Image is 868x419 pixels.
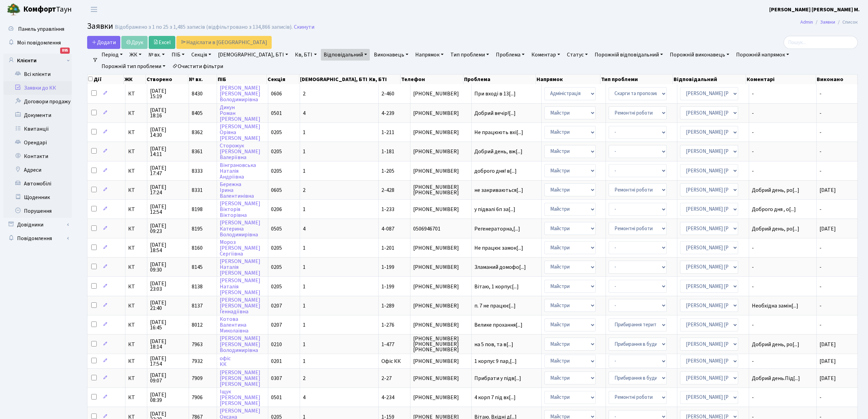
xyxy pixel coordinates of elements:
a: [PERSON_NAME] [PERSON_NAME] М. [769,5,860,14]
span: 1-289 [381,302,394,310]
span: [PHONE_NUMBER] [413,207,469,212]
span: [DATE] 21:40 [150,300,186,311]
b: [PERSON_NAME] [PERSON_NAME] М. [769,6,860,13]
a: [PERSON_NAME][PERSON_NAME]Геннадіївна [220,296,260,315]
span: КТ [128,376,144,381]
span: 0505 [271,225,282,233]
a: Додати [87,36,120,49]
span: Додати [92,39,116,46]
span: [PHONE_NUMBER] [413,284,469,289]
span: - [752,130,814,135]
span: [DATE] 14:11 [150,146,186,157]
span: [PHONE_NUMBER] [413,303,469,309]
span: - [819,109,822,117]
span: - [819,90,822,97]
button: Переключити навігацію [85,4,103,15]
th: [DEMOGRAPHIC_DATA], БТІ [299,75,368,84]
a: Мороз[PERSON_NAME]Сергіївна [220,238,260,258]
a: БережнаIринаВалентинiвна [220,181,254,200]
span: 0501 [271,394,282,401]
th: № вх. [188,75,217,84]
span: КТ [128,284,144,289]
a: Заявки до КК [3,81,72,95]
span: Добрий день, ро[...] [752,186,799,194]
span: [DATE] 23:03 [150,281,186,292]
span: 2-27 [381,375,392,382]
span: 0205 [271,129,282,136]
span: Таун [23,4,72,15]
div: 895 [60,48,70,54]
a: Напрямок [412,49,446,61]
span: КТ [128,358,144,364]
span: КТ [128,245,144,251]
a: Квитанції [3,122,72,136]
span: Добрий вечір![...] [474,109,516,117]
span: [DATE] 09:07 [150,372,186,383]
span: 4 [303,109,306,117]
span: - [819,283,822,290]
a: Договори продажу [3,95,72,108]
span: [DATE] 18:54 [150,242,186,253]
span: 2 [303,90,306,97]
span: 1 [303,302,306,310]
span: [PHONE_NUMBER] [413,264,469,270]
span: - [752,264,814,270]
span: [PHONE_NUMBER] [413,395,469,400]
span: 1 [303,263,306,271]
span: 8405 [192,109,203,117]
span: КТ [128,264,144,270]
span: 1 [303,206,306,213]
a: Мої повідомлення895 [3,36,72,50]
span: 1-276 [381,321,394,329]
a: Автомобілі [3,177,72,191]
img: logo.png [7,3,21,16]
span: Добрий день, ро[...] [752,341,799,348]
span: 8198 [192,206,203,213]
span: 1 [303,129,306,136]
span: 8362 [192,129,203,136]
span: 0506946701 [413,226,469,232]
span: 1-201 [381,244,394,252]
th: Кв, БТІ [368,75,401,84]
a: Іщук[PERSON_NAME][PERSON_NAME] [220,388,260,407]
span: [PHONE_NUMBER] [PHONE_NUMBER] [413,184,469,195]
a: [DEMOGRAPHIC_DATA], БТІ [215,49,291,61]
th: Тип проблеми [600,75,673,84]
a: Порожній напрямок [733,49,792,61]
th: Секція [267,75,299,84]
span: 1 [303,283,306,290]
a: [PERSON_NAME][PERSON_NAME]Володимирівна [220,335,260,354]
th: ЖК [124,75,146,84]
span: [DATE] [819,357,836,365]
span: доброго дня! в[...] [474,167,517,175]
span: 0205 [271,283,282,290]
th: ПІБ [217,75,267,84]
span: 1-205 [381,167,394,175]
span: Офіс КК [381,357,401,365]
span: не закриваються[...] [474,186,523,194]
span: 1-199 [381,263,394,271]
a: Адреси [3,163,72,177]
span: [PHONE_NUMBER] [413,245,469,251]
span: КТ [128,322,144,328]
th: Дії [87,75,124,84]
span: - [819,321,822,329]
span: КТ [128,149,144,154]
span: Необхідна замін[...] [752,302,798,310]
a: Очистити фільтри [169,61,226,72]
a: Секція [189,49,214,61]
span: 0207 [271,321,282,329]
span: - [752,284,814,289]
span: 1-181 [381,148,394,155]
span: - [819,167,822,175]
a: [PERSON_NAME]КатеринаВолодимирівна [220,219,260,238]
a: ЖК [127,49,144,61]
span: Не працює замок[...] [474,244,523,252]
span: Вітаю, 1 корпус[...] [474,283,519,290]
li: Список [835,18,858,26]
a: Проблема [493,49,527,61]
span: 1-199 [381,283,394,290]
span: 0605 [271,186,282,194]
span: КТ [128,187,144,193]
span: 1 [303,341,306,348]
